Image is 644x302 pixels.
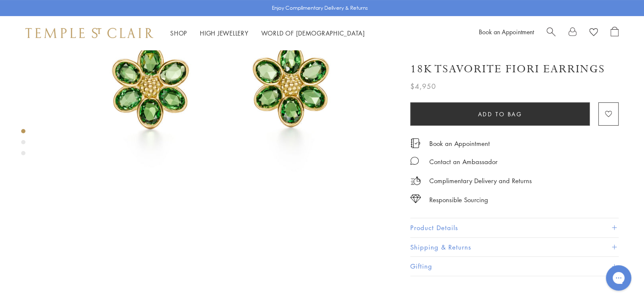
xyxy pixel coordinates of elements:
[429,176,532,186] p: Complimentary Delivery and Returns
[429,156,498,167] div: Contact an Ambassador
[410,195,421,203] img: icon_sourcing.svg
[410,102,590,126] button: Add to bag
[410,156,419,165] img: MessageIcon-01_2.svg
[429,139,490,148] a: Book an Appointment
[410,138,420,148] img: icon_appointment.svg
[410,218,619,237] button: Product Details
[25,28,153,38] img: Temple St. Clair
[21,127,25,162] div: Product gallery navigation
[410,257,619,276] button: Gifting
[261,29,365,37] a: World of [DEMOGRAPHIC_DATA]World of [DEMOGRAPHIC_DATA]
[272,4,368,12] p: Enjoy Complimentary Delivery & Returns
[410,176,421,186] img: icon_delivery.svg
[547,27,556,39] a: Search
[589,27,598,39] a: View Wishlist
[602,262,636,294] iframe: Gorgias live chat messenger
[200,29,249,37] a: High JewelleryHigh Jewellery
[410,62,605,77] h1: 18K Tsavorite Fiori Earrings
[170,29,187,37] a: ShopShop
[170,28,365,38] nav: Main navigation
[429,195,488,205] div: Responsible Sourcing
[611,27,619,39] a: Open Shopping Bag
[479,27,534,36] a: Book an Appointment
[410,81,436,92] span: $4,950
[478,110,522,119] span: Add to bag
[410,238,619,257] button: Shipping & Returns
